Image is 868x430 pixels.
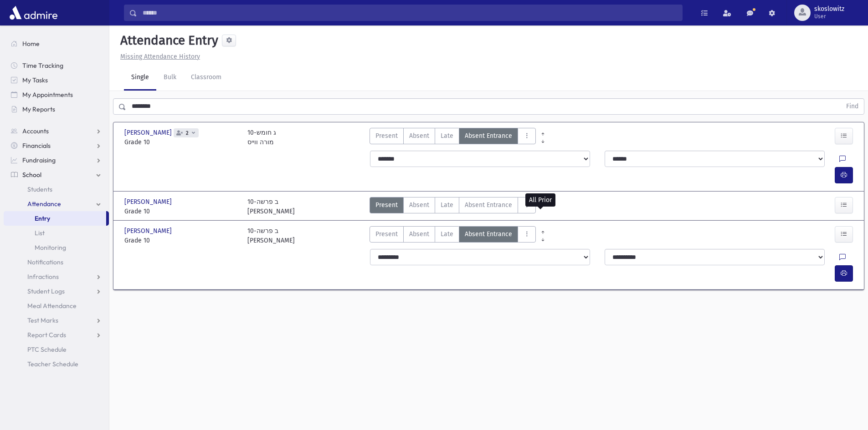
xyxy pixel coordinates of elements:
span: Accounts [22,127,49,135]
span: Financials [22,142,51,150]
div: AttTypes [370,197,536,216]
span: Time Tracking [22,61,63,70]
span: Absent [409,200,429,210]
a: My Tasks [4,73,109,87]
span: Absent [409,229,429,239]
a: Time Tracking [4,58,109,73]
span: Late [441,200,453,210]
span: Home [22,40,40,48]
div: AttTypes [370,128,536,147]
div: 10-ב פרשה [PERSON_NAME] [247,226,295,245]
a: Infractions [4,269,109,284]
a: Student Logs [4,284,109,298]
span: Infractions [27,273,59,281]
a: Single [124,65,156,91]
span: Absent [409,131,429,141]
span: [PERSON_NAME] [124,197,174,207]
a: Entry [4,211,106,226]
a: Home [4,36,109,51]
span: Late [441,131,453,141]
span: Students [27,185,52,193]
span: [PERSON_NAME] [124,128,174,137]
span: Report Cards [27,331,66,339]
span: Fundraising [22,156,56,164]
span: Present [375,131,398,141]
span: Absent Entrance [465,200,512,210]
a: School [4,167,109,182]
h5: Attendance Entry [117,33,218,48]
span: Test Marks [27,316,58,324]
span: [PERSON_NAME] [124,226,174,236]
img: AdmirePro [7,4,60,22]
u: Missing Attendance History [120,53,200,61]
span: Attendance [27,200,61,208]
input: Search [137,5,682,21]
a: List [4,226,109,240]
span: PTC Schedule [27,345,67,354]
span: My Tasks [22,76,48,84]
span: Grade 10 [124,236,238,245]
span: Late [441,229,453,239]
button: Find [841,99,864,114]
span: Grade 10 [124,207,238,216]
a: Notifications [4,255,109,269]
div: 10-ג חומש מורה ווייס [247,128,276,147]
a: Classroom [184,65,229,91]
span: List [35,229,45,237]
span: Entry [35,214,50,223]
a: Bulk [156,65,184,91]
a: Monitoring [4,240,109,255]
div: AttTypes [370,226,536,245]
span: Present [375,200,398,210]
a: Test Marks [4,313,109,328]
a: My Reports [4,102,109,116]
a: Fundraising [4,153,109,167]
span: Meal Attendance [27,302,77,310]
span: Absent Entrance [465,131,512,141]
a: PTC Schedule [4,342,109,357]
span: Teacher Schedule [27,360,78,368]
a: Teacher Schedule [4,357,109,371]
a: Meal Attendance [4,298,109,313]
span: School [22,171,41,179]
a: Attendance [4,197,109,211]
div: All Prior [525,193,555,207]
a: Missing Attendance History [117,53,200,61]
span: Present [375,229,398,239]
span: Monitoring [35,243,66,252]
a: Report Cards [4,328,109,342]
span: 2 [184,130,190,136]
a: Accounts [4,124,109,138]
span: Grade 10 [124,137,238,147]
span: Notifications [27,258,63,266]
span: Student Logs [27,287,65,295]
span: Absent Entrance [465,229,512,239]
div: 10-ב פרשה [PERSON_NAME] [247,197,295,216]
a: Financials [4,138,109,153]
span: My Appointments [22,91,73,99]
span: My Reports [22,105,55,113]
a: Students [4,182,109,197]
span: User [814,13,844,20]
a: My Appointments [4,87,109,102]
span: skoslowitz [814,5,844,13]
